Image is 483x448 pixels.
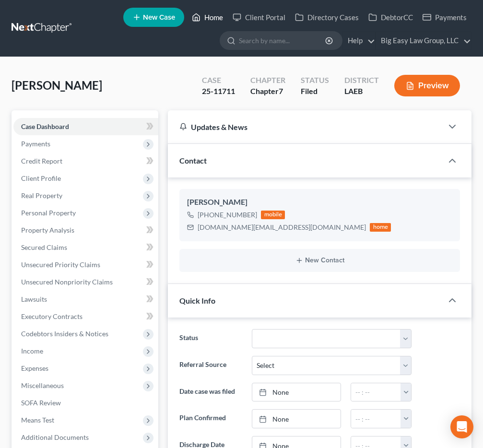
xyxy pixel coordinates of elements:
span: Credit Report [21,157,62,165]
span: Unsecured Nonpriority Claims [21,278,113,286]
input: -- : -- [351,410,401,428]
span: Executory Contracts [21,312,82,320]
span: [PERSON_NAME] [12,78,102,92]
span: Secured Claims [21,243,67,251]
a: Secured Claims [13,239,158,256]
a: Home [187,9,228,26]
a: Unsecured Nonpriority Claims [13,273,158,291]
input: Search by name... [239,32,327,49]
a: None [252,383,341,401]
a: DebtorCC [364,9,418,26]
span: Personal Property [21,209,76,217]
div: Chapter [250,86,285,97]
span: Contact [179,156,207,165]
label: Referral Source [175,356,247,375]
a: Credit Report [13,153,158,170]
a: Help [343,32,375,49]
span: Payments [21,140,50,148]
a: Payments [418,9,471,26]
span: New Case [143,14,175,21]
span: Client Profile [21,174,61,182]
span: Codebtors Insiders & Notices [21,330,108,338]
span: Unsecured Priority Claims [21,260,100,269]
div: 25-11711 [202,86,235,97]
span: SOFA Review [21,399,61,407]
div: Open Intercom Messenger [450,415,473,438]
span: Lawsuits [21,295,47,303]
div: [PHONE_NUMBER] [198,210,257,220]
div: District [344,75,379,86]
div: Chapter [250,75,285,86]
div: Filed [301,86,329,97]
div: Updates & News [179,122,431,132]
span: Income [21,347,43,355]
input: -- : -- [351,383,401,401]
div: [DOMAIN_NAME][EMAIL_ADDRESS][DOMAIN_NAME] [198,223,366,232]
a: Client Portal [228,9,290,26]
span: Case Dashboard [21,122,69,130]
div: Status [301,75,329,86]
div: Case [202,75,235,86]
a: Executory Contracts [13,308,158,325]
a: SOFA Review [13,394,158,412]
span: Quick Info [179,296,215,305]
button: Preview [394,75,460,96]
button: New Contact [187,257,452,264]
div: LAEB [344,86,379,97]
a: Big Easy Law Group, LLC [376,32,471,49]
label: Status [175,329,247,348]
a: Lawsuits [13,291,158,308]
div: [PERSON_NAME] [187,197,452,208]
div: mobile [261,211,285,219]
a: Unsecured Priority Claims [13,256,158,273]
a: Case Dashboard [13,118,158,135]
a: Directory Cases [290,9,364,26]
label: Date case was filed [175,383,247,402]
a: None [252,410,341,428]
a: Property Analysis [13,222,158,239]
span: Property Analysis [21,226,74,234]
span: Expenses [21,364,48,372]
label: Plan Confirmed [175,409,247,428]
span: Additional Documents [21,433,89,441]
span: Miscellaneous [21,381,64,389]
span: Means Test [21,416,54,424]
span: 7 [279,86,283,95]
div: home [370,223,391,232]
span: Real Property [21,191,62,200]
